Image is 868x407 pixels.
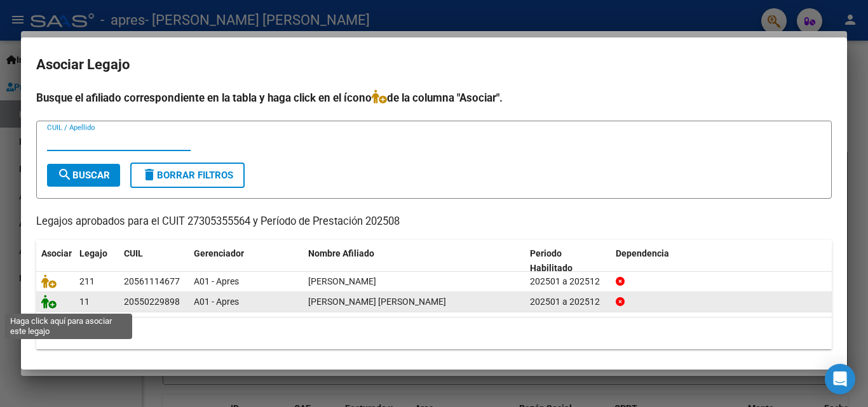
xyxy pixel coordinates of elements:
mat-icon: delete [142,167,157,182]
datatable-header-cell: CUIL [119,240,189,282]
span: Borrar Filtros [142,170,233,181]
h2: Asociar Legajo [36,53,832,77]
datatable-header-cell: Nombre Afiliado [303,240,525,282]
span: Legajo [79,248,107,258]
span: Periodo Habilitado [530,248,573,273]
div: 202501 a 202512 [530,295,606,309]
datatable-header-cell: Asociar [36,240,74,282]
span: Gerenciador [194,248,244,258]
span: Dependencia [616,248,669,258]
span: 11 [79,297,90,307]
datatable-header-cell: Periodo Habilitado [525,240,611,282]
h4: Busque el afiliado correspondiente en la tabla y haga click en el ícono de la columna "Asociar". [36,90,832,106]
div: Open Intercom Messenger [825,364,855,394]
span: A01 - Apres [194,297,239,307]
span: Nombre Afiliado [308,248,374,258]
mat-icon: search [57,167,72,182]
datatable-header-cell: Legajo [74,240,119,282]
datatable-header-cell: Dependencia [611,240,832,282]
button: Borrar Filtros [130,163,245,188]
datatable-header-cell: Gerenciador [189,240,303,282]
div: 202501 a 202512 [530,274,606,289]
span: Buscar [57,170,110,181]
div: 20561114677 [124,274,180,289]
span: Asociar [41,248,72,258]
p: Legajos aprobados para el CUIT 27305355564 y Período de Prestación 202508 [36,214,832,230]
div: 2 registros [36,317,832,349]
div: 20550229898 [124,295,180,309]
span: RAMIREZ LAUREANO UZIEL [308,276,376,286]
button: Buscar [47,164,120,187]
span: A01 - Apres [194,276,239,286]
span: CUIL [124,248,143,258]
span: MAIDANA AGUIRRE MEITHAN OCTAVIO [308,297,446,307]
span: 211 [79,276,95,286]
